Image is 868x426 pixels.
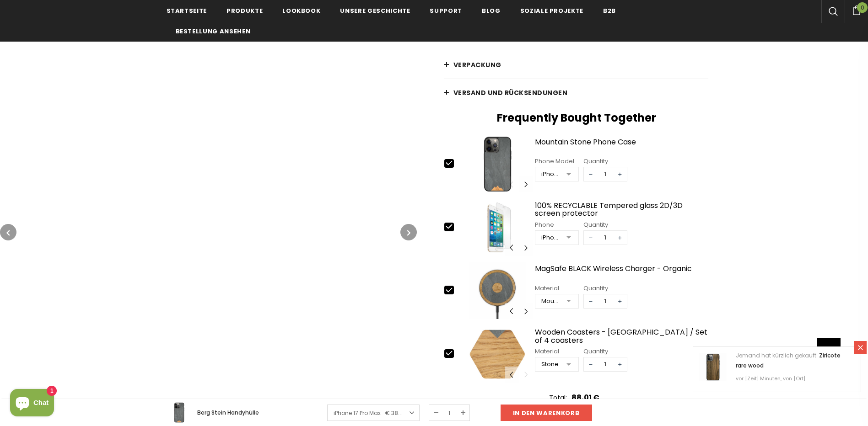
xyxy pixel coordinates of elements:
[463,326,533,383] img: Wooden Coasters - Oak / Set of 4 coasters image 17
[736,375,805,382] span: vor [Zeit] Minuten, von [Ort]
[535,202,709,218] a: 100% RECYCLABLE Tempered glass 2D/3D screen protector
[167,6,207,15] span: Startseite
[501,405,592,421] input: In den Warenkorb
[541,170,560,179] div: iPhone 13 Pro Max
[613,231,627,245] span: +
[541,360,560,369] div: Stone
[444,79,709,106] a: Versand und Rücksendungen
[584,357,598,371] span: −
[535,328,709,344] a: Wooden Coasters - [GEOGRAPHIC_DATA] / Set of 4 coasters
[453,60,501,69] span: VERPACKUNG
[613,294,627,308] span: +
[340,6,410,15] span: Unsere Geschichte
[583,284,627,293] div: Quantity
[482,6,501,15] span: Blog
[583,347,627,356] div: Quantity
[535,138,709,154] a: Mountain Stone Phone Case
[176,21,251,41] a: Bestellung ansehen
[571,392,599,403] div: 88,01 €
[520,6,583,15] span: Soziale Projekte
[463,262,533,319] img: MagSafe BLACK Wireless Charger - Organic image 12
[176,27,251,36] span: Bestellung ansehen
[845,4,868,15] a: 0
[857,2,868,13] span: 0
[584,167,598,181] span: −
[444,111,709,125] h2: Frequently Bought Together
[385,409,417,417] span: € 38.90EUR
[444,51,709,79] a: VERPACKUNG
[535,265,709,281] a: MagSafe BLACK Wireless Charger - Organic
[463,199,533,256] img: Screen Protector iPhone SE 2
[736,351,816,359] span: Jemand hat kürzlich gekauft
[197,409,259,416] span: Berg Stein Handyhülle
[603,6,616,15] span: B2B
[327,405,420,421] a: iPhone 17 Pro Max -€ 38.90EUR
[583,157,627,166] div: Quantity
[613,357,627,371] span: +
[535,157,579,166] div: Phone Model
[535,347,579,356] div: Material
[463,136,533,192] img: Mountain Stone Phone Case image 0
[584,231,598,245] span: −
[613,167,627,181] span: +
[453,88,568,97] span: Versand und Rücksendungen
[535,220,579,229] div: Phone
[226,6,263,15] span: Produkte
[282,6,320,15] span: Lookbook
[430,6,462,15] span: Support
[7,389,57,419] inbox-online-store-chat: Shopify online store chat
[583,220,627,229] div: Quantity
[541,233,560,242] div: iPhone 6/6S/7/8/SE2/SE3
[535,284,579,293] div: Material
[541,297,560,306] div: Mountain Stone + Tanganica Wood
[584,294,598,308] span: −
[549,393,567,402] div: Total:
